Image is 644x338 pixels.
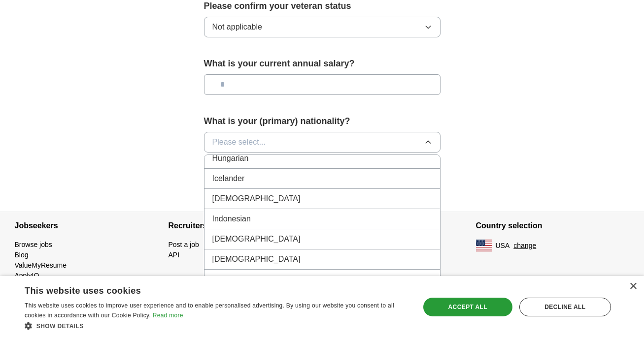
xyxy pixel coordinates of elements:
img: US flag [476,240,492,251]
div: This website uses cookies [25,282,383,297]
span: Indonesian [212,213,251,225]
div: Decline all [519,298,611,316]
div: Close [629,283,637,290]
span: [DEMOGRAPHIC_DATA] [212,253,301,265]
a: Read more, opens a new window [153,312,183,319]
a: Blog [15,251,29,259]
span: Please select... [212,136,266,148]
button: Please select... [204,132,441,153]
span: Not applicable [212,21,262,33]
label: What is your (primary) nationality? [204,115,441,128]
span: Hungarian [212,153,249,164]
label: What is your current annual salary? [204,57,441,70]
h4: Country selection [476,212,630,240]
span: This website uses cookies to improve user experience and to enable personalised advertising. By u... [25,302,394,319]
a: Post a job [169,241,199,248]
span: USA [496,241,510,251]
span: Irish [212,274,227,285]
button: Not applicable [204,17,441,37]
span: [DEMOGRAPHIC_DATA] [212,233,301,245]
div: Accept all [423,298,512,316]
span: [DEMOGRAPHIC_DATA] [212,193,301,205]
span: Icelander [212,173,245,184]
span: Show details [36,323,84,330]
button: change [513,241,536,251]
a: API [169,251,180,259]
a: ValueMyResume [15,261,67,269]
div: Show details [25,321,408,331]
a: Browse jobs [15,241,52,248]
a: ApplyIQ [15,272,39,279]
